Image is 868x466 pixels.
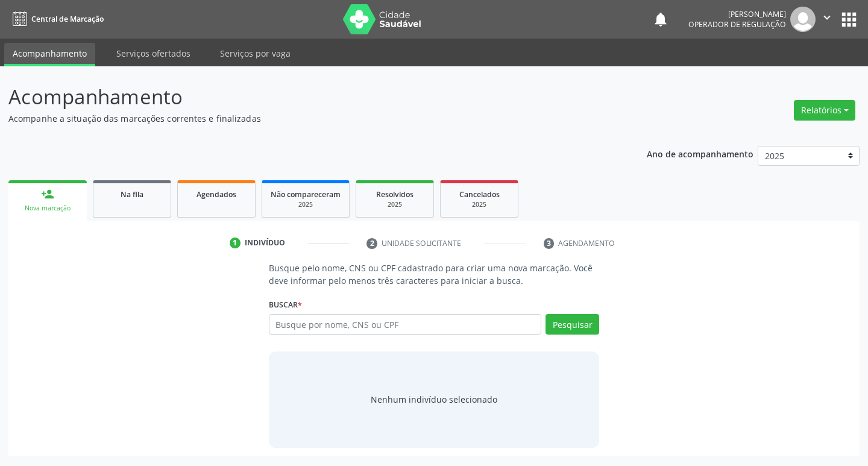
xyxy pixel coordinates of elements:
[365,200,425,209] div: 2025
[17,204,78,213] div: Nova marcação
[838,9,860,30] button: apps
[8,112,604,125] p: Acompanhe a situação das marcações correntes e finalizadas
[269,314,542,335] input: Busque por nome, CNS ou CPF
[459,189,500,200] span: Cancelados
[376,189,414,200] span: Resolvidos
[449,200,509,209] div: 2025
[245,238,285,248] div: Indivíduo
[31,14,104,24] span: Central de Marcação
[108,43,199,64] a: Serviços ofertados
[546,314,599,335] button: Pesquisar
[794,100,855,121] button: Relatórios
[816,7,838,32] button: 
[8,9,104,29] a: Central de Marcação
[41,187,54,201] div: person_add
[371,393,497,406] div: Nenhum indivíduo selecionado
[269,262,600,287] p: Busque pelo nome, CNS ou CPF cadastrado para criar uma nova marcação. Você deve informar pelo men...
[269,295,302,314] label: Buscar
[121,189,143,200] span: Na fila
[688,9,786,19] div: [PERSON_NAME]
[271,200,341,209] div: 2025
[790,7,816,32] img: img
[212,43,299,64] a: Serviços por vaga
[230,238,241,248] div: 1
[647,146,753,161] p: Ano de acompanhamento
[4,43,95,66] a: Acompanhamento
[8,82,604,112] p: Acompanhamento
[820,11,834,24] i: 
[271,189,341,200] span: Não compareceram
[197,189,236,200] span: Agendados
[652,11,669,28] button: notifications
[688,19,786,30] span: Operador de regulação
